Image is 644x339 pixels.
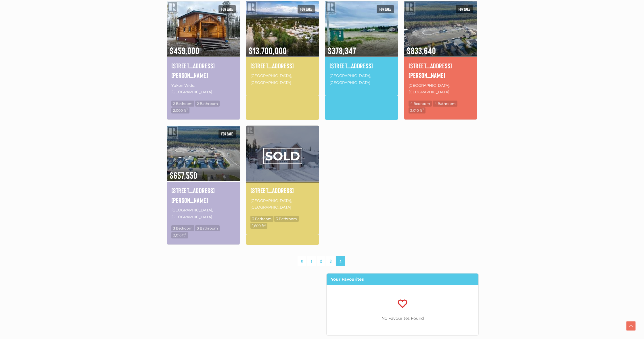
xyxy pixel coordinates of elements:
[456,5,473,13] span: For sale
[317,256,325,266] a: 2
[250,223,267,229] span: 1,600 ft
[171,82,235,96] p: Yukon Wide, [GEOGRAPHIC_DATA]
[171,61,235,80] a: [STREET_ADDRESS][PERSON_NAME]
[409,107,425,113] span: 2,010 ft
[326,256,335,266] a: 3
[171,206,235,221] p: [GEOGRAPHIC_DATA], [GEOGRAPHIC_DATA]
[263,148,302,164] span: SOLD
[185,233,186,236] sup: 2
[195,225,220,231] span: 3 Bathroom
[307,256,316,266] a: 1
[246,38,319,57] span: $13,700,000
[422,108,424,111] sup: 2
[167,125,240,182] img: 22 BERYL PLACE, Whitehorse, Yukon
[250,72,315,86] p: [GEOGRAPHIC_DATA], [GEOGRAPHIC_DATA]
[336,256,345,266] span: 4
[250,186,315,195] a: [STREET_ADDRESS]
[167,162,240,181] span: $657,550
[298,256,306,266] a: «
[250,61,315,71] a: [STREET_ADDRESS]
[329,72,394,86] p: [GEOGRAPHIC_DATA], [GEOGRAPHIC_DATA]
[377,5,394,13] span: For sale
[274,216,299,222] span: 3 Bathroom
[327,315,478,322] p: No Favourites Found
[171,107,189,113] span: 2,000 ft
[409,82,473,96] p: [GEOGRAPHIC_DATA], [GEOGRAPHIC_DATA]
[171,232,188,238] span: 2,016 ft
[186,108,188,111] sup: 2
[404,38,477,57] span: $833,640
[167,38,240,57] span: $459,000
[171,225,194,231] span: 3 Bedroom
[298,5,315,13] span: For sale
[331,277,364,282] strong: Your Favourites
[171,101,194,107] span: 2 Bedroom
[195,101,220,107] span: 2 Bathroom
[264,223,266,226] sup: 2
[329,61,394,71] a: [STREET_ADDRESS]
[409,101,432,107] span: 4 Bedroom
[325,38,398,57] span: $378,347
[409,61,473,80] a: [STREET_ADDRESS][PERSON_NAME]
[250,216,273,222] span: 3 Bedroom
[218,5,236,13] span: For sale
[250,197,315,211] p: [GEOGRAPHIC_DATA], [GEOGRAPHIC_DATA]
[218,130,236,138] span: For sale
[171,186,235,205] a: [STREET_ADDRESS][PERSON_NAME]
[433,101,457,107] span: 4 Bathroom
